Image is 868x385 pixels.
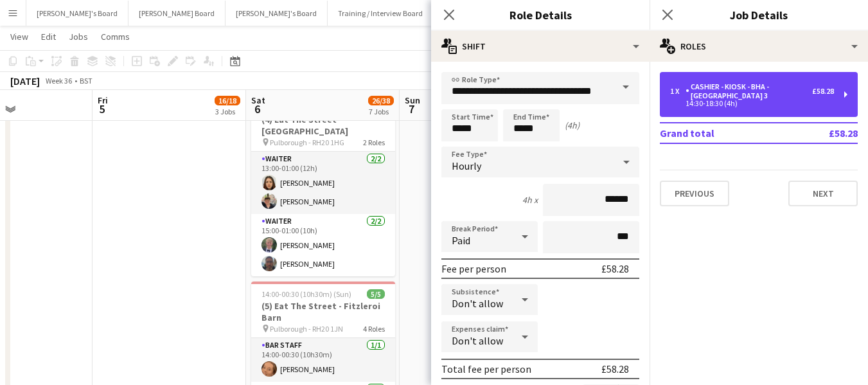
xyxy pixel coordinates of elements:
span: 14:00-00:30 (10h30m) (Sun) [261,289,351,299]
button: Previous [660,181,729,206]
span: Sun [405,94,420,106]
div: Shift [431,31,650,62]
div: Fee per person [441,262,506,275]
div: 7 Jobs [369,107,393,116]
div: £58.28 [812,87,834,96]
div: 14:30-18:30 (4h) [670,100,834,107]
span: Jobs [69,31,88,42]
div: 1 x [670,87,686,96]
div: 4h x [522,194,538,206]
span: Fri [98,94,108,106]
app-card-role: Waiter2/213:00-01:00 (12h)[PERSON_NAME][PERSON_NAME] [251,152,395,214]
span: Pulborough - RH20 1HG [270,138,344,147]
h3: (5) Eat The Street - Fitzleroi Barn [251,300,395,323]
span: Edit [41,31,56,42]
button: [PERSON_NAME]'s Board [226,1,328,26]
button: Next [788,181,858,206]
span: Week 36 [42,76,75,85]
span: View [10,31,28,42]
div: Cashier - Kiosk - BHA - [GEOGRAPHIC_DATA] 3 [686,82,812,100]
span: 16/18 [215,96,240,105]
button: Training / Interview Board [328,1,434,26]
a: Edit [36,28,61,45]
app-job-card: 13:00-01:00 (12h) (Sun)4/4(4) Eat The Street - [GEOGRAPHIC_DATA] Pulborough - RH20 1HG2 RolesWait... [251,95,395,276]
span: Pulborough - RH20 1JN [270,324,343,334]
div: £58.28 [601,262,629,275]
div: [DATE] [10,75,40,87]
span: 5 [96,102,108,116]
div: 3 Jobs [215,107,240,116]
span: Don't allow [452,334,503,347]
div: Roles [650,31,868,62]
button: [PERSON_NAME] Board [128,1,226,26]
app-card-role: BAR STAFF1/114:00-00:30 (10h30m)[PERSON_NAME] [251,338,395,382]
div: £58.28 [601,363,629,375]
span: 2 Roles [363,138,385,147]
span: 6 [249,102,265,116]
button: [PERSON_NAME]'s Board [26,1,128,26]
span: 7 [403,102,420,116]
span: 26/38 [368,96,394,105]
span: Comms [101,31,130,42]
span: Hourly [452,159,481,172]
a: Jobs [64,28,93,45]
a: View [5,28,33,45]
span: Sat [251,94,265,106]
td: £58.28 [788,123,858,143]
span: 4 Roles [363,324,385,334]
span: 5/5 [367,289,385,299]
app-card-role: Waiter2/215:00-01:00 (10h)[PERSON_NAME][PERSON_NAME] [251,214,395,276]
td: Grand total [660,123,788,143]
h3: Role Details [431,6,650,23]
div: Total fee per person [441,363,531,375]
h3: Job Details [650,6,868,23]
div: BST [80,76,93,85]
a: Comms [96,28,135,45]
span: Paid [452,234,470,247]
div: (4h) [565,120,580,131]
h3: (4) Eat The Street - [GEOGRAPHIC_DATA] [251,114,395,137]
span: Don't allow [452,297,503,310]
